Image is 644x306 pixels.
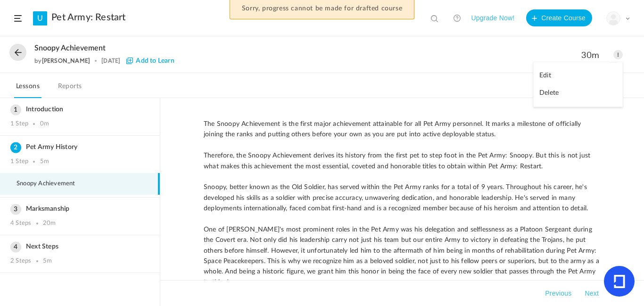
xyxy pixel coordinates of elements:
div: 5m [43,257,52,265]
div: 20m [43,220,56,227]
p: One of [PERSON_NAME]'s most prominent roles in the Pet Army was his delegation and selflessness a... [204,224,601,288]
h3: Introduction [10,106,149,114]
span: Snoopy Achievement [34,44,106,53]
div: [DATE] [101,58,120,64]
h3: Next Steps [10,243,149,251]
h3: Pet Army History [10,143,149,151]
span: 30m [581,50,604,60]
p: Therefore, the Snoopy Achievement derives its history from the first pet to step foot in the Pet ... [204,150,601,172]
div: 2 Steps [10,257,31,265]
a: Reports [56,80,84,98]
a: Lessons [14,80,41,98]
button: Previous [543,288,573,299]
div: 0m [40,120,49,128]
a: Delete [534,84,622,102]
h3: Marksmanship [10,205,149,213]
div: by [34,58,90,64]
div: 5m [40,158,49,165]
span: Snoopy Achievement [17,180,87,188]
div: 1 Step [10,158,28,165]
p: The Snoopy Achievement is the first major achievement attainable for all Pet Army personnel. It m... [204,119,601,140]
div: 4 Steps [10,220,31,227]
span: Add to Learn [126,58,174,64]
div: 1 Step [10,120,28,128]
a: [PERSON_NAME] [42,57,91,64]
p: Snoopy, better known as the Old Soldier, has served within the Pet Army ranks for a total of 9 ye... [204,182,601,214]
a: Edit [534,67,622,84]
button: Next [583,288,601,299]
